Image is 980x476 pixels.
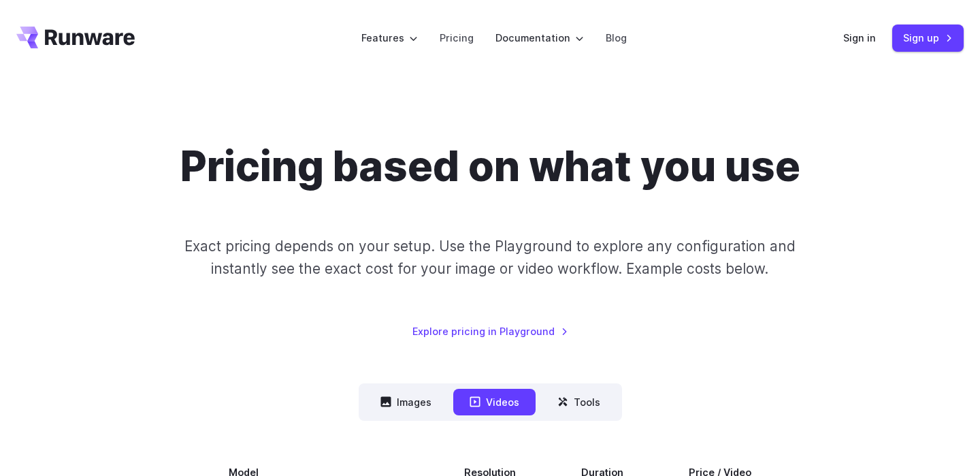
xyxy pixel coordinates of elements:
[541,389,617,415] button: Tools
[843,30,876,46] a: Sign in
[440,30,474,46] a: Pricing
[495,30,584,46] label: Documentation
[453,389,536,415] button: Videos
[412,323,568,339] a: Explore pricing in Playground
[364,389,448,415] button: Images
[361,30,418,46] label: Features
[892,25,964,51] a: Sign up
[16,27,135,48] a: Go to /
[159,235,821,281] p: Exact pricing depends on your setup. Use the Playground to explore any configuration and instantl...
[180,142,800,191] h1: Pricing based on what you use
[606,30,627,46] a: Blog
